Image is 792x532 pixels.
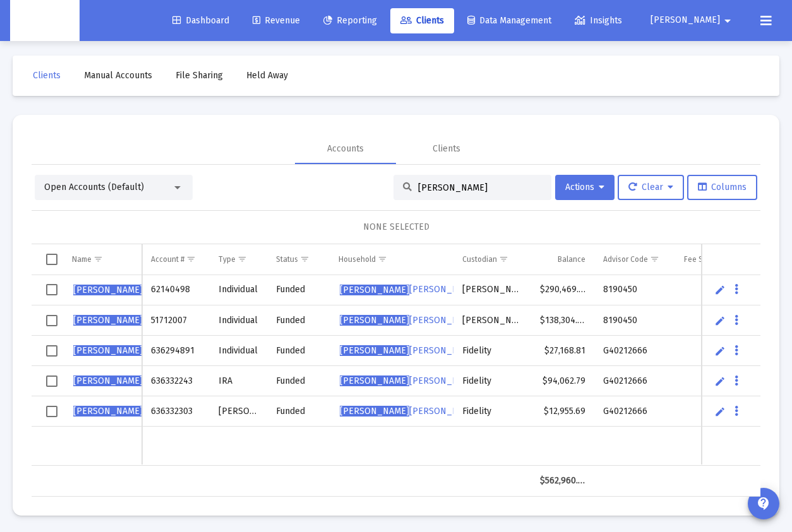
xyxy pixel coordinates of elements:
span: Show filter options for column 'Type' [237,254,247,264]
span: Clients [33,70,61,81]
td: Column Status [267,244,330,275]
td: 636332243 [142,366,209,396]
a: [PERSON_NAME][PERSON_NAME] Household [339,280,526,299]
span: Show filter options for column 'Account #' [186,254,196,264]
span: [PERSON_NAME] [340,345,409,356]
div: Funded [276,405,321,418]
div: Funded [276,314,321,327]
span: Clear [628,182,673,192]
td: Fidelity [453,366,531,396]
span: [PERSON_NAME] [340,285,409,295]
div: Data grid [32,244,760,497]
a: [PERSON_NAME][PERSON_NAME] Household [339,311,526,330]
span: Clients [400,15,444,26]
div: Balance [558,254,585,264]
div: Household [339,254,376,264]
button: [PERSON_NAME] [635,8,750,33]
td: 636294891 [142,336,209,366]
span: Show filter options for column 'Advisor Code' [650,254,659,264]
div: Type [219,254,236,264]
td: G40212666 [594,336,675,366]
div: Select all [46,254,57,265]
div: Funded [276,375,321,387]
div: Name [72,254,92,264]
td: Column Fee Structure(s) [675,244,767,275]
td: Column Type [210,244,268,275]
span: [PERSON_NAME] [73,284,212,295]
span: File Sharing [176,70,223,81]
div: Account # [151,254,184,264]
a: [PERSON_NAME][PERSON_NAME] [72,341,213,360]
a: [PERSON_NAME][PERSON_NAME] [72,311,213,330]
div: Accounts [327,143,364,155]
a: [PERSON_NAME][PERSON_NAME] [72,280,213,299]
span: Insights [575,15,622,26]
span: [PERSON_NAME] Household [340,315,525,326]
td: 62140498 [142,275,209,305]
mat-icon: contact_support [756,496,771,511]
div: Fee Structure(s) [684,254,739,264]
span: [PERSON_NAME] [73,315,212,326]
div: Funded [276,345,321,357]
span: Show filter options for column 'Household' [378,254,387,264]
span: [PERSON_NAME] [73,375,212,386]
td: [PERSON_NAME] [453,305,531,336]
a: Revenue [243,8,310,33]
span: Revenue [253,15,300,26]
div: Select row [46,406,57,417]
span: Columns [698,182,747,192]
td: 51712007 [142,305,209,336]
span: [PERSON_NAME] Household [340,406,525,417]
span: [PERSON_NAME] [73,315,143,326]
div: Select row [46,284,57,295]
button: Columns [687,175,757,200]
a: Data Management [457,8,561,33]
a: Edit [714,375,726,387]
td: $290,469.08 [531,275,595,305]
span: [PERSON_NAME] [73,406,212,417]
a: File Sharing [165,63,233,88]
a: Clients [390,8,454,33]
span: Show filter options for column 'Custodian' [499,254,508,264]
span: Dashboard [172,15,229,26]
a: [PERSON_NAME][PERSON_NAME] Household [339,341,526,360]
span: [PERSON_NAME] [73,345,212,356]
td: Column Custodian [453,244,531,275]
a: Dashboard [162,8,239,33]
span: [PERSON_NAME] [73,375,143,386]
mat-icon: arrow_drop_down [720,8,735,33]
td: $27,168.81 [531,336,595,366]
td: $12,955.69 [531,396,595,427]
td: [PERSON_NAME] [210,396,268,427]
div: Funded [276,283,321,296]
td: 8190450 [594,305,675,336]
td: Column Balance [531,244,595,275]
span: [PERSON_NAME] Household [340,284,525,295]
a: Edit [714,315,726,326]
button: Actions [555,175,615,200]
td: Fidelity [453,396,531,427]
a: [PERSON_NAME][PERSON_NAME] Household [339,402,526,421]
td: Column Advisor Code [594,244,675,275]
a: Edit [714,284,726,295]
a: Edit [714,406,726,417]
a: [PERSON_NAME][PERSON_NAME] [72,372,213,391]
div: Clients [433,143,460,155]
td: 636332303 [142,396,209,427]
div: Status [276,254,298,264]
td: 8190450 [594,275,675,305]
span: [PERSON_NAME] [340,406,409,417]
td: $138,304.36 [531,305,595,336]
td: Individual [210,305,268,336]
span: [PERSON_NAME] [340,315,409,326]
td: Column Name [63,244,142,275]
span: [PERSON_NAME] [73,285,143,295]
td: Column Household [330,244,453,275]
span: [PERSON_NAME] [73,345,143,356]
span: [PERSON_NAME] [340,375,409,386]
div: Select row [46,315,57,326]
a: Manual Accounts [74,63,162,88]
td: Individual [210,336,268,366]
a: Reporting [313,8,387,33]
span: Reporting [323,15,377,26]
